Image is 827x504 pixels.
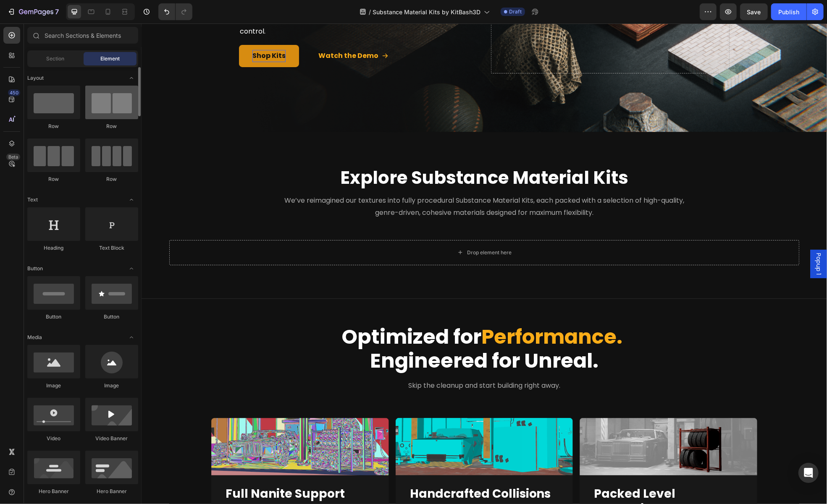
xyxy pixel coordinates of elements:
p: 7 [55,7,59,17]
button: Save [740,3,768,20]
input: Search Sections & Elements [27,27,138,44]
div: Video Banner [85,435,138,442]
button: 7 [3,3,63,20]
span: Save [747,8,761,16]
span: / [369,8,371,16]
span: Substance Material Kits by KitBash3D [373,8,480,16]
div: Text Block [85,244,138,252]
div: Row [27,175,80,183]
div: Image [85,382,138,389]
span: Popup 1 [673,230,681,251]
div: Button [85,313,138,321]
div: Publish [778,8,799,16]
span: Draft [509,8,522,16]
img: gempages_502852452840637384-044eae6f-75e0-4c9c-ae17-31f2caaa561d.png [438,394,616,452]
h2: Optimized for Engineered for Unreal. [27,300,659,350]
div: Row [85,123,138,130]
div: Rich Text Editor. Editing area: main [111,26,144,39]
span: Toggle open [125,71,138,85]
div: Heading [27,244,80,252]
div: Row [27,123,80,130]
span: Section [47,55,65,63]
div: Open Intercom Messenger [798,463,819,483]
button: Publish [771,3,806,20]
div: Hero Banner [85,488,138,495]
div: Undo/Redo [158,3,192,20]
div: Drop element here [326,226,370,232]
span: Text [27,196,38,204]
p: Watch the Demo [177,26,237,39]
span: Layout [27,74,44,82]
img: gempages_502852452840637384-d9d1e32e-e593-442a-abfd-c259f9762a61.png [70,394,247,452]
span: Performance. [340,299,481,327]
strong: Handcrafted Collisions [268,462,410,478]
span: Button [27,265,43,272]
span: We’ve reimagined our textures into fully procedural Substance Material Kits, each packed with a s... [143,172,543,194]
div: Beta [6,154,20,160]
div: Video [27,435,80,442]
div: Row [85,175,138,183]
div: Image [27,382,80,389]
p: ⁠⁠⁠⁠⁠⁠⁠ [199,143,487,166]
p: Shop Kits [111,26,144,39]
img: gempages_502852452840637384-70fa5ee0-1ec4-424a-b147-b5d926bcf9c7.png [254,394,432,452]
strong: Packed Level Instancing [452,462,534,494]
div: Rich Text Editor. Editing area: main [138,170,548,196]
h2: Rich Text Editor. Editing area: main [198,142,488,167]
span: Element [100,55,120,63]
div: 450 [8,89,20,96]
iframe: Design area [142,24,827,504]
div: Hero Banner [27,488,80,495]
div: Button [27,313,80,321]
span: Toggle open [125,262,138,275]
span: Explore Substance Material Kits [199,142,487,167]
a: Rich Text Editor. Editing area: main [97,21,158,44]
span: Toggle open [125,331,138,344]
span: Media [27,334,42,341]
span: Skip the cleanup and start building right away. [267,357,419,367]
a: Watch the Demo [177,21,247,44]
strong: Full Nanite Support [84,462,203,478]
span: Toggle open [125,193,138,206]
